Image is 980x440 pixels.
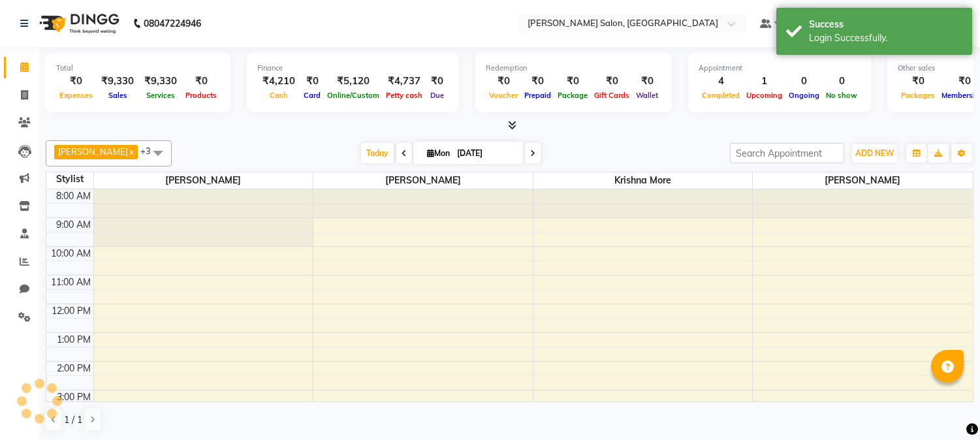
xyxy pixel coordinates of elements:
div: ₹5,120 [324,74,383,89]
span: Card [300,91,324,100]
div: 10:00 AM [48,247,93,260]
div: 2:00 PM [54,362,93,375]
span: krishna more [533,172,753,189]
div: 11:00 AM [48,275,93,289]
div: ₹9,330 [139,74,182,89]
span: Sales [105,91,131,100]
div: ₹4,737 [383,74,426,89]
div: ₹0 [56,74,96,89]
span: [PERSON_NAME] [313,172,533,189]
div: 8:00 AM [54,189,93,203]
button: ADD NEW [852,144,897,163]
div: ₹4,210 [257,74,300,89]
div: ₹0 [591,74,633,89]
div: ₹0 [182,74,220,89]
div: Success [809,18,962,31]
div: Total [56,63,220,74]
div: 12:00 PM [49,304,93,318]
span: ADD NEW [855,148,894,158]
span: [PERSON_NAME] [94,172,313,189]
input: Search Appointment [730,143,844,163]
b: 08047224946 [144,5,201,42]
span: Online/Custom [324,91,383,100]
div: Finance [257,63,449,74]
span: Gift Cards [591,91,633,100]
div: 1 [743,74,785,89]
span: Petty cash [383,91,426,100]
img: logo [33,5,123,42]
input: 2025-09-01 [453,144,518,163]
span: Packages [898,91,938,100]
div: ₹0 [300,74,324,89]
span: Mon [424,148,453,158]
div: ₹0 [426,74,449,89]
span: Voucher [486,91,521,100]
span: [PERSON_NAME] [753,172,972,189]
div: ₹0 [486,74,521,89]
span: Products [182,91,220,100]
span: Ongoing [785,91,823,100]
span: Upcoming [743,91,785,100]
span: Services [143,91,178,100]
div: ₹9,330 [96,74,139,89]
div: 0 [785,74,823,89]
div: 9:00 AM [54,218,93,232]
span: Due [427,91,447,100]
span: Package [554,91,591,100]
a: x [128,146,134,157]
div: 3:00 PM [54,390,93,404]
span: Cash [266,91,291,100]
div: ₹0 [898,74,938,89]
div: Redemption [486,63,661,74]
div: ₹0 [633,74,661,89]
div: 0 [823,74,861,89]
span: No show [823,91,861,100]
div: 1:00 PM [54,333,93,347]
div: Appointment [699,63,861,74]
div: Login Successfully. [809,31,962,45]
div: ₹0 [554,74,591,89]
span: [PERSON_NAME] [58,146,128,157]
span: Wallet [633,91,661,100]
span: 1 / 1 [64,413,82,427]
div: 4 [699,74,743,89]
span: Completed [699,91,743,100]
span: +3 [140,146,161,156]
span: Expenses [56,91,96,100]
div: Stylist [46,172,93,186]
div: ₹0 [521,74,554,89]
span: Prepaid [521,91,554,100]
span: Today [361,143,394,163]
